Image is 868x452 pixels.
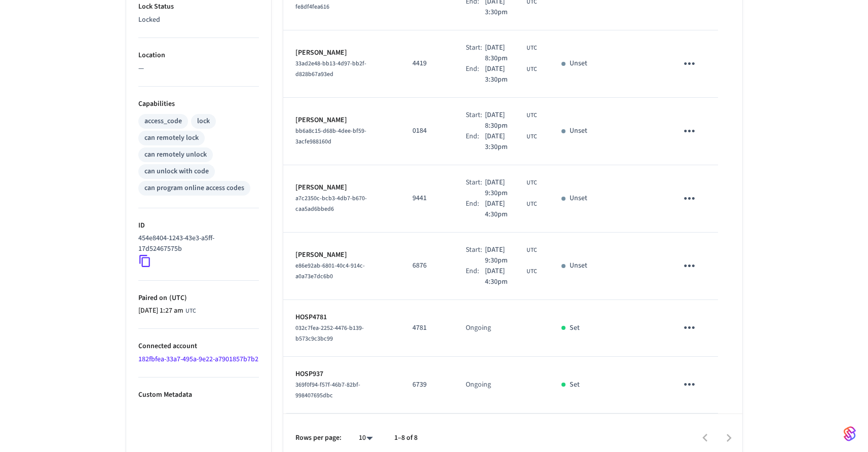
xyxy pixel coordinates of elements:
p: Set [570,323,580,333]
p: HOSP4781 [295,312,388,323]
span: [DATE] 9:30pm [485,245,524,266]
span: bb6a8c15-d68b-4dee-bf59-3acfe988160d [295,127,366,146]
span: [DATE] 3:30pm [485,131,524,153]
span: a7c2350c-bcb3-4db7-b670-caa5ad6bbed6 [295,194,367,213]
span: [DATE] 3:30pm [485,64,524,85]
p: Paired on [138,293,259,304]
span: [DATE] 8:30pm [485,43,524,64]
div: Africa/Abidjan [485,110,537,131]
span: UTC [526,267,537,276]
span: UTC [526,246,537,255]
p: Rows per page: [295,433,342,443]
span: UTC [526,65,537,74]
p: [PERSON_NAME] [295,48,388,58]
p: Connected account [138,341,259,352]
p: 6876 [412,260,441,271]
p: Unset [570,58,587,69]
div: Start: [466,177,485,199]
td: Ongoing [454,357,550,413]
p: Location [138,50,259,61]
span: [DATE] 8:30pm [485,110,524,131]
p: Locked [138,15,259,25]
div: can remotely lock [144,133,199,143]
div: Start: [466,110,485,131]
div: can remotely unlock [144,149,207,160]
p: [PERSON_NAME] [295,115,388,126]
span: UTC [526,132,537,141]
div: End: [466,266,485,287]
div: End: [466,64,485,85]
p: Unset [570,193,587,204]
p: 0184 [412,126,441,136]
div: Africa/Abidjan [485,199,537,220]
p: Custom Metadata [138,390,259,400]
p: ID [138,220,259,231]
span: e86e92ab-6801-40c4-914c-a0a73e7dc6b0 [295,261,365,281]
div: Africa/Abidjan [138,306,196,316]
span: UTC [526,178,537,187]
div: Africa/Abidjan [485,64,537,85]
span: ( UTC ) [167,293,187,303]
span: [DATE] 9:30pm [485,177,524,199]
p: Unset [570,126,587,136]
div: Africa/Abidjan [485,266,537,287]
span: UTC [526,44,537,53]
span: [DATE] 4:30pm [485,266,524,287]
p: — [138,63,259,74]
p: [PERSON_NAME] [295,250,388,260]
p: 4781 [412,323,441,333]
div: 10 [354,431,378,445]
span: 33ad2e48-bb13-4d97-bb2f-d828b67a93ed [295,59,366,79]
span: UTC [526,111,537,120]
p: 6739 [412,380,441,390]
div: Start: [466,245,485,266]
div: End: [466,131,485,153]
div: Africa/Abidjan [485,131,537,153]
span: 032c7fea-2252-4476-b139-b573c9c3bc99 [295,324,364,343]
p: Capabilities [138,99,259,109]
span: UTC [185,307,196,316]
div: Start: [466,43,485,64]
div: can program online access codes [144,183,244,194]
p: 4419 [412,58,441,69]
div: Africa/Abidjan [485,43,537,64]
p: HOSP937 [295,369,388,380]
span: [DATE] 4:30pm [485,199,524,220]
div: Africa/Abidjan [485,245,537,266]
span: 369f0f94-f57f-46b7-82bf-998407695dbc [295,381,360,400]
p: Set [570,380,580,390]
div: lock [197,116,210,127]
p: 1–8 of 8 [394,433,418,443]
div: access_code [144,116,182,127]
div: Africa/Abidjan [485,177,537,199]
p: Unset [570,260,587,271]
p: Lock Status [138,2,259,12]
img: SeamLogoGradient.69752ec5.svg [844,426,856,442]
div: can unlock with code [144,166,209,177]
span: UTC [526,200,537,209]
p: [PERSON_NAME] [295,182,388,193]
span: [DATE] 1:27 am [138,306,183,316]
p: 9441 [412,193,441,204]
a: 182fbfea-33a7-495a-9e22-a7901857b7b2 [138,354,258,364]
div: End: [466,199,485,220]
td: Ongoing [454,300,550,357]
p: 454e8404-1243-43e3-a5ff-17d52467575b [138,233,255,254]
